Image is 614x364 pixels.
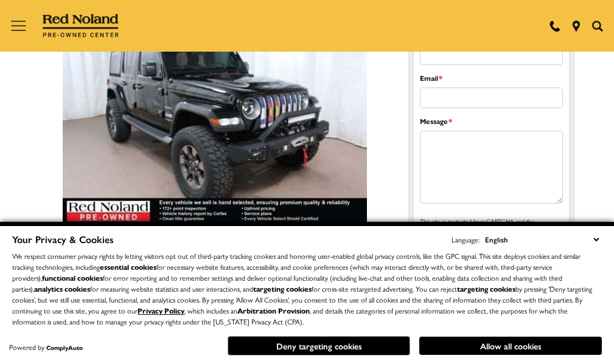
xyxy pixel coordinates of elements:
[34,283,90,294] strong: analytics cookies
[43,14,119,38] img: Red Noland Pre-Owned
[237,305,310,316] strong: Arbitration Provision
[12,232,114,246] span: Your Privacy & Cookies
[420,114,452,128] label: Message
[46,343,83,352] a: ComplyAuto
[419,337,602,355] button: Allow all cookies
[482,233,602,246] select: Language Select
[253,283,312,294] strong: targeting cookies
[457,283,515,294] strong: targeting cookies
[12,250,602,327] p: We respect consumer privacy rights by letting visitors opt out of third-party tracking cookies an...
[42,272,103,283] strong: functional cookies
[138,305,184,316] a: Privacy Policy
[420,71,442,84] label: Email
[587,21,608,32] button: Open the inventory search
[9,343,83,351] div: Powered by
[100,261,156,272] strong: essential cookies
[420,217,534,239] small: This site is protected by reCAPTCHA and the Google and apply.
[63,22,367,224] img: 2018 Jeep Wrangler Unlimited Sahara for sale in Colorado Springs
[452,236,480,243] div: Language:
[43,18,119,30] a: Red Noland Pre-Owned
[228,336,410,355] button: Deny targeting cookies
